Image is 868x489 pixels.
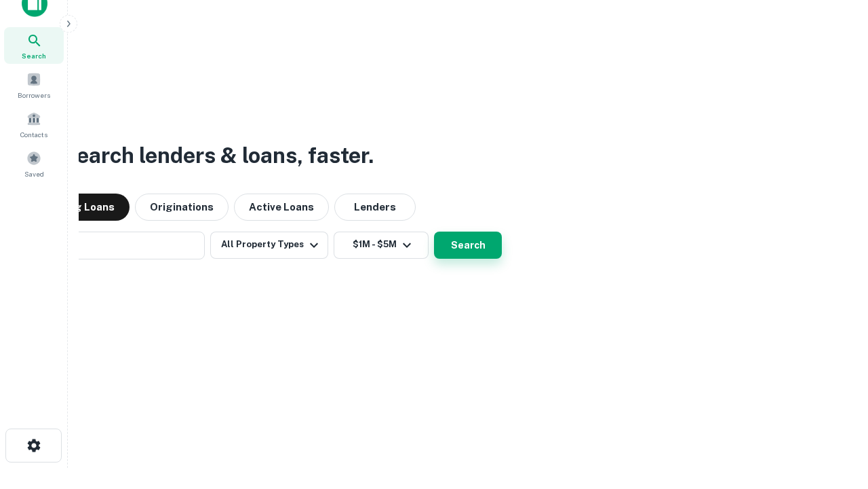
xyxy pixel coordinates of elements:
[334,194,416,221] button: Lenders
[18,90,50,101] span: Borrowers
[800,380,868,446] iframe: Chat Widget
[4,145,64,182] a: Saved
[4,27,64,64] a: Search
[334,232,429,259] button: $1M - $5M
[62,139,374,172] h3: Search lenders & loans, faster.
[4,67,64,103] a: Borrowers
[234,194,329,221] button: Active Loans
[210,232,328,259] button: All Property Types
[24,168,44,179] span: Saved
[4,106,64,143] a: Contacts
[22,50,46,61] span: Search
[434,232,502,259] button: Search
[20,129,47,140] span: Contacts
[135,194,229,221] button: Originations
